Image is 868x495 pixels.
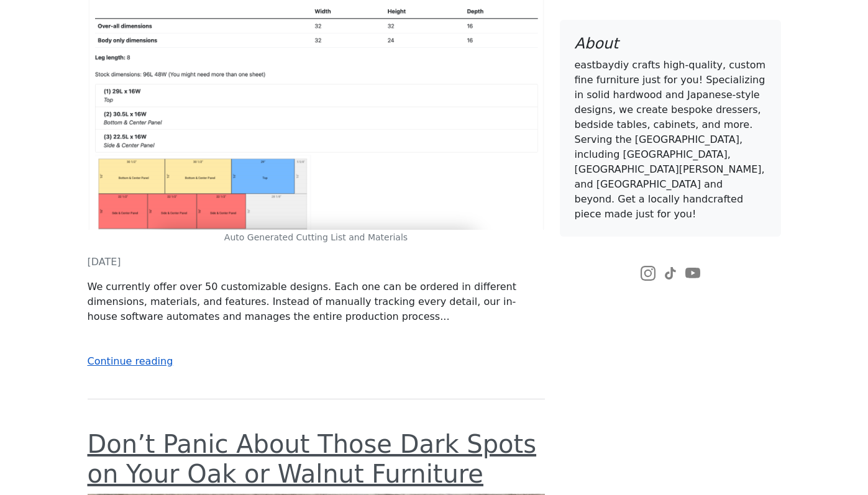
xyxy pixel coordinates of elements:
[88,279,545,324] div: We currently offer over 50 customizable designs. Each one can be ordered in different dimensions,...
[685,261,700,284] a: YouTube
[224,232,408,242] small: Auto Generated Cutting List and Materials
[88,355,173,367] a: Continue reading
[663,261,678,284] a: TikTok
[575,58,766,222] p: eastbaydiy crafts high-quality, custom fine furniture just for you! Specializing in solid hardwoo...
[641,261,656,284] a: Instagram
[88,430,537,488] a: Don’t Panic About Those Dark Spots on Your Oak or Walnut Furniture
[88,255,545,270] p: [DATE]
[575,35,766,53] h4: About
